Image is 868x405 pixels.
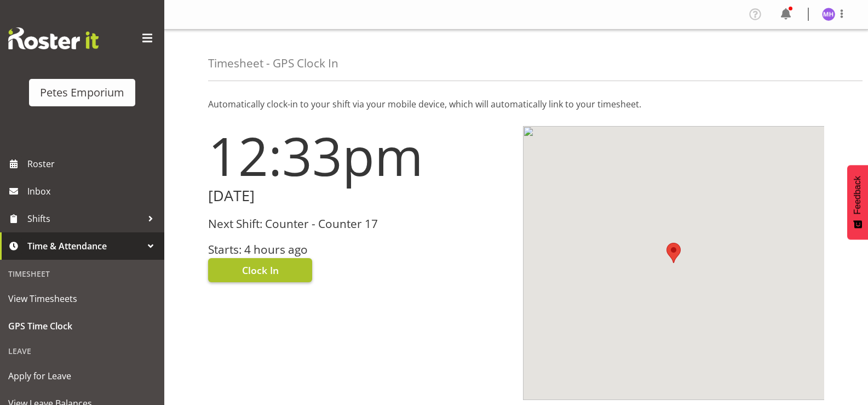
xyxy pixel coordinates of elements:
[40,84,124,101] div: Petes Emporium
[27,238,142,254] span: Time & Attendance
[8,27,99,49] img: Rosterit website logo
[847,165,868,239] button: Feedback - Show survey
[208,187,510,204] h2: [DATE]
[3,362,162,390] a: Apply for Leave
[853,176,863,214] span: Feedback
[208,57,338,70] h4: Timesheet - GPS Clock In
[8,290,156,307] span: View Timesheets
[208,98,824,111] p: Automatically clock-in to your shift via your mobile device, which will automatically link to you...
[27,210,142,227] span: Shifts
[822,8,835,21] img: mackenzie-halford4471.jpg
[3,285,162,312] a: View Timesheets
[208,126,510,185] h1: 12:33pm
[208,218,510,230] h3: Next Shift: Counter - Counter 17
[27,183,159,199] span: Inbox
[8,318,156,334] span: GPS Time Clock
[8,368,156,384] span: Apply for Leave
[27,156,159,172] span: Roster
[242,263,279,277] span: Clock In
[3,263,162,285] div: Timesheet
[208,243,510,256] h3: Starts: 4 hours ago
[3,312,162,340] a: GPS Time Clock
[208,258,312,282] button: Clock In
[3,340,162,362] div: Leave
